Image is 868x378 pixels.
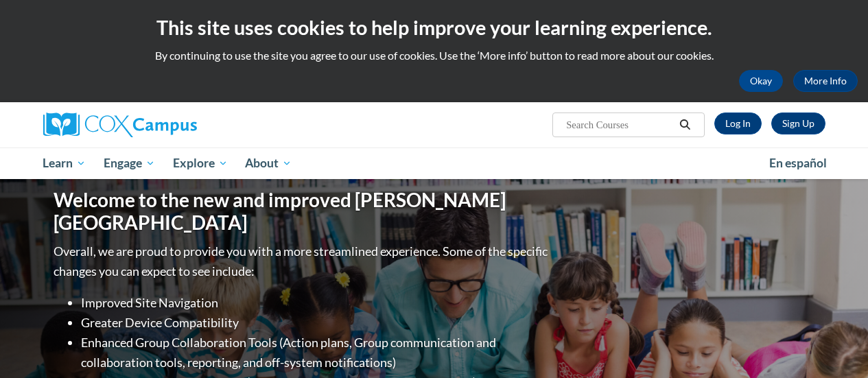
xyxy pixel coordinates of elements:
a: En español [760,149,836,178]
a: Cox Campus [43,113,290,137]
input: Search Courses [565,117,675,133]
a: Explore [164,147,237,179]
h2: This site uses cookies to help improve your learning experience. [10,14,858,41]
button: Search [675,117,695,133]
span: En español [769,156,827,170]
a: More Info [793,70,858,92]
img: Cox Campus [43,113,197,137]
div: Main menu [33,147,836,179]
span: Learn [43,155,86,172]
span: About [245,155,292,172]
a: About [236,147,301,179]
li: Greater Device Compatibility [81,313,551,333]
p: By continuing to use the site you agree to our use of cookies. Use the ‘More info’ button to read... [10,48,858,63]
h1: Welcome to the new and improved [PERSON_NAME][GEOGRAPHIC_DATA] [54,189,551,235]
a: Learn [34,147,95,179]
li: Enhanced Group Collaboration Tools (Action plans, Group communication and collaboration tools, re... [81,333,551,373]
button: Okay [739,70,783,92]
span: Explore [173,155,228,172]
a: Engage [95,147,164,179]
p: Overall, we are proud to provide you with a more streamlined experience. Some of the specific cha... [54,241,551,281]
a: Log In [714,113,762,134]
span: Engage [104,155,155,172]
li: Improved Site Navigation [81,293,551,313]
iframe: Button to launch messaging window [813,323,857,367]
a: Register [771,113,825,134]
